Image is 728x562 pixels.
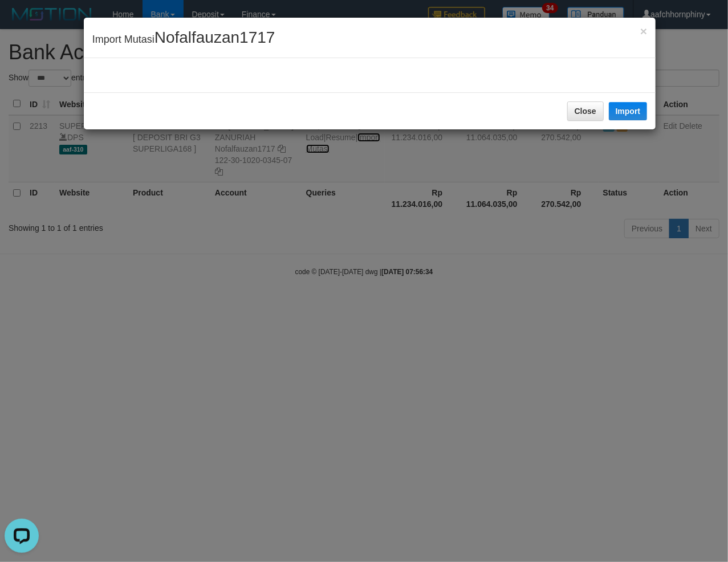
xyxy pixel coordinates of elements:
[640,25,647,38] span: ×
[92,34,275,45] span: Import Mutasi
[567,101,604,121] button: Close
[640,25,647,37] button: Close
[5,5,39,39] button: Open LiveChat chat widget
[154,28,275,46] span: Nofalfauzan1717
[609,102,648,120] button: Import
